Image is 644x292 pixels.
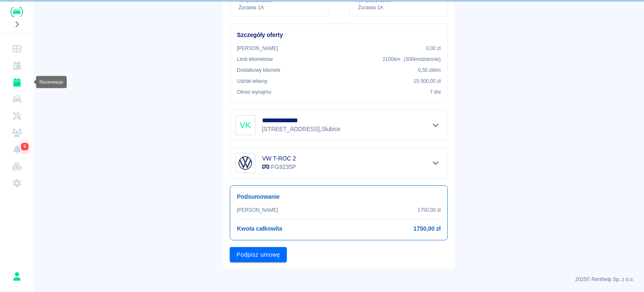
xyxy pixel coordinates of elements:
p: 2025 © Renthelp Sp. z o.o. [44,276,634,283]
p: 0,00 zł [426,45,441,52]
a: Klienci [3,124,30,141]
h6: 1750,00 zł [413,224,441,233]
button: Pokaż szczegóły [429,157,443,169]
div: VK [235,115,255,135]
h6: Szczegóły oferty [237,31,441,39]
p: Limit kilometrów [237,55,273,63]
p: 2100 km [382,55,441,63]
img: Renthelp [10,7,23,17]
span: 5 [22,142,28,151]
p: Okres wynajmu [237,88,271,96]
p: [STREET_ADDRESS] , Słubice [262,125,340,134]
button: Rafał Płaza [8,268,26,285]
p: 15 000,00 zł [413,77,441,85]
p: Żurawia 1A [239,4,319,11]
p: FG9235P [262,163,296,171]
p: Dodatkowy kilometr [237,66,280,74]
button: Rozwiń nawigację [10,19,23,30]
img: Image [237,155,254,171]
div: Rezerwacje [36,76,67,88]
button: Podpisz umowę [230,247,287,263]
p: 7 dni [430,88,441,96]
h6: Podsumowanie [237,192,441,201]
h6: VW T-ROC 2 [262,154,296,163]
a: Rezerwacje [3,74,30,91]
a: Flota [3,91,30,108]
a: Kalendarz [3,57,30,74]
a: Widget WWW [3,158,30,175]
button: Pokaż szczegóły [429,119,443,131]
p: Żurawia 1A [358,4,439,11]
p: Udział własny [237,77,267,85]
a: Ustawienia [3,175,30,192]
a: Serwisy [3,108,30,124]
p: 1750,00 zł [418,206,441,214]
h6: Kwota całkowita [237,224,282,233]
a: Dashboard [3,40,30,57]
span: ( 300 km dziennie ) [404,56,441,62]
a: Powiadomienia [3,141,30,158]
p: [PERSON_NAME] [237,206,278,214]
p: [PERSON_NAME] [237,45,278,52]
p: 0,50 zł /km [418,66,441,74]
